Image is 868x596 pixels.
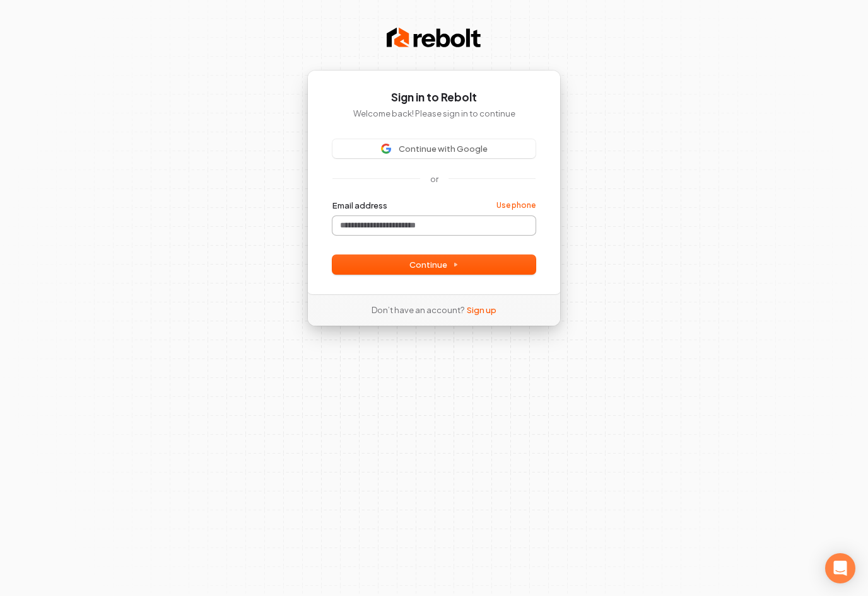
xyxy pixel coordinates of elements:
[332,108,536,119] p: Welcome back! Please sign in to continue
[825,553,855,583] div: Open Intercom Messenger
[332,139,536,158] button: Sign in with GoogleContinue with Google
[399,143,488,154] span: Continue with Google
[332,255,536,274] button: Continue
[496,200,536,210] a: Use phone
[332,200,387,211] label: Email address
[381,144,391,154] img: Sign in with Google
[467,304,496,316] a: Sign up
[332,90,536,105] h1: Sign in to Rebolt
[372,304,464,316] span: Don’t have an account?
[430,173,438,185] p: or
[409,259,459,270] span: Continue
[387,25,481,50] img: Rebolt Logo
